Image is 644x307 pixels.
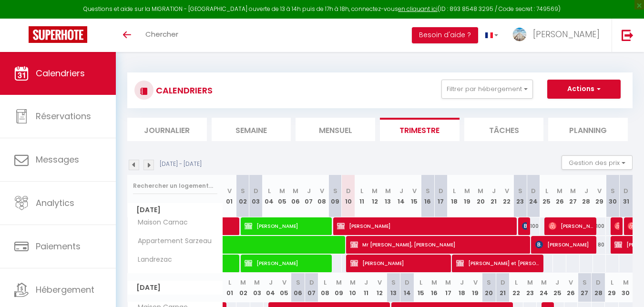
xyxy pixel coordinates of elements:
[282,278,286,287] abbr: V
[473,278,478,287] abbr: V
[487,175,501,217] th: 21
[570,186,576,195] abbr: M
[584,186,588,195] abbr: J
[478,186,483,195] abbr: M
[583,278,587,287] abbr: S
[428,273,441,302] th: 16
[426,186,430,195] abbr: S
[441,273,455,302] th: 17
[318,273,332,302] th: 08
[535,235,593,254] span: [PERSON_NAME]
[387,273,400,302] th: 13
[153,80,213,101] h3: CALENDRIERS
[236,273,250,302] th: 02
[289,175,302,217] th: 06
[510,273,523,302] th: 22
[307,186,311,195] abbr: J
[240,278,246,287] abbr: M
[350,235,528,254] span: Mr [PERSON_NAME], [PERSON_NAME]
[316,175,329,217] th: 08
[445,278,451,287] abbr: M
[523,273,537,302] th: 23
[249,175,263,217] th: 03
[505,19,612,52] a: ... [PERSON_NAME]
[551,273,564,302] th: 25
[129,217,190,228] span: Maison Carnac
[36,67,85,79] span: Calendriers
[346,273,359,302] th: 10
[279,186,285,195] abbr: M
[36,110,91,122] span: Réservations
[346,186,351,195] abbr: D
[566,175,580,217] th: 27
[605,273,619,302] th: 29
[527,278,533,287] abbr: M
[245,217,329,235] span: [PERSON_NAME]
[460,175,474,217] th: 19
[373,273,387,302] th: 12
[527,175,540,217] th: 24
[36,153,79,165] span: Messages
[293,186,298,195] abbr: M
[223,175,236,217] th: 01
[434,175,448,217] th: 17
[624,186,628,195] abbr: D
[456,254,541,272] span: [PERSON_NAME] et [PERSON_NAME]
[145,29,178,39] span: Chercher
[606,175,619,217] th: 30
[537,273,551,302] th: 24
[614,217,619,235] span: [PERSON_NAME]
[533,28,600,40] span: [PERSON_NAME]
[549,217,593,235] span: [PERSON_NAME]
[36,240,81,252] span: Paiements
[160,160,202,169] p: [DATE] - [DATE]
[36,197,74,209] span: Analytics
[557,186,562,195] abbr: M
[399,186,403,195] abbr: J
[385,186,391,195] abbr: M
[553,175,566,217] th: 26
[364,278,368,287] abbr: J
[268,186,271,195] abbr: L
[305,273,318,302] th: 07
[360,186,363,195] abbr: L
[492,186,496,195] abbr: J
[474,175,487,217] th: 20
[562,155,633,170] button: Gestion des prix
[593,175,606,217] th: 29
[421,175,434,217] th: 16
[332,273,346,302] th: 09
[412,27,478,43] button: Besoin d'aide ?
[555,278,559,287] abbr: J
[250,273,264,302] th: 03
[296,118,375,141] li: Mensuel
[487,278,491,287] abbr: S
[296,278,300,287] abbr: S
[405,278,409,287] abbr: D
[129,236,214,246] span: Appartement Sarzeau
[223,273,237,302] th: 01
[320,186,324,195] abbr: V
[129,255,174,265] span: Landrezac
[460,278,464,287] abbr: J
[380,118,460,141] li: Trimestre
[408,175,421,217] th: 15
[545,186,548,195] abbr: L
[400,273,414,302] th: 14
[277,273,291,302] th: 05
[412,186,417,195] abbr: V
[378,278,382,287] abbr: V
[254,278,260,287] abbr: M
[228,278,231,287] abbr: L
[350,254,448,272] span: [PERSON_NAME]
[291,273,305,302] th: 06
[128,203,223,217] span: [DATE]
[515,278,518,287] abbr: L
[350,278,356,287] abbr: M
[398,5,438,13] a: en cliquant ici
[29,26,87,43] img: Super Booking
[439,186,443,195] abbr: D
[355,175,368,217] th: 11
[127,118,207,141] li: Journalier
[391,278,396,287] abbr: S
